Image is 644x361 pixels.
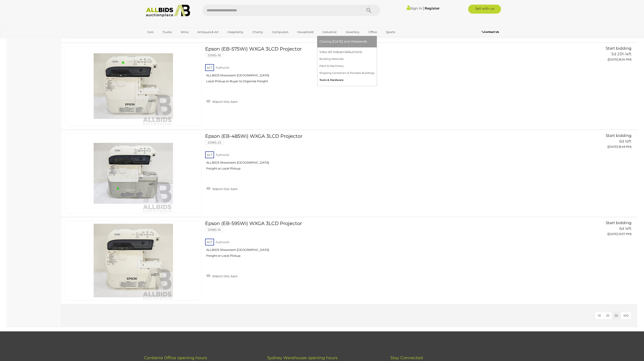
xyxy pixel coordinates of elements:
a: Register [425,6,440,10]
a: Start bidding 6d left ([DATE] 8:49 PM) [545,133,633,151]
a: Sell with us [468,5,501,14]
a: Epson (EB-575Wi) WXGA 3LCD Projector 51985-18 ACT Fyshwick ALLBIDS Showroom [GEOGRAPHIC_DATA] Loc... [209,46,538,87]
a: Wine [178,28,192,36]
span: | [423,6,424,11]
a: Trucks [159,28,175,36]
a: Sign In [407,6,422,10]
a: Epson (EB-595Wi) WXGA 3LCD Projector 51985-19 ACT Fyshwick ALLBIDS Showroom [GEOGRAPHIC_DATA] Fre... [209,221,538,261]
a: Start bidding 6d left ([DATE] 9:07 PM) [545,221,633,238]
a: Watch this item [205,185,239,192]
a: Antiques & Art [194,28,221,36]
img: Allbids.com.au [143,5,193,17]
button: 100 [621,312,631,319]
a: Hospitality [224,28,246,36]
button: 25 [603,312,612,319]
span: Watch this item [211,274,238,278]
img: 51985-19a.jpg [94,221,173,300]
a: Epson (EB-485Wi) WXGA 3LCD Projector 51985-23 ACT Fyshwick ALLBIDS Showroom [GEOGRAPHIC_DATA] Fre... [209,133,538,174]
span: Watch this item [211,100,238,104]
button: Search [357,5,380,16]
span: Stay Connected [390,355,423,360]
a: [GEOGRAPHIC_DATA] [144,36,182,43]
span: Start bidding [606,46,632,51]
a: Sports [383,28,398,36]
span: 25 [606,314,609,317]
span: Start bidding [606,133,632,138]
a: Charity [249,28,266,36]
a: Watch this item [205,272,239,279]
a: Household [294,28,316,36]
span: Sydney Warehouse opening hours [267,355,338,360]
span: Canberra Office opening hours [144,355,207,360]
button: 50 [612,312,621,319]
a: Start bidding 5d 23h left ([DATE] 8:34 PM) [545,46,633,64]
span: Watch this item [211,187,238,191]
img: 51985-18a.jpg [94,46,173,126]
a: Industrial [319,28,340,36]
a: Office [365,28,380,36]
a: Jewellery [343,28,362,36]
img: 51985-23a.jpg [94,134,173,213]
a: Computers [269,28,291,36]
button: 10 [595,312,604,319]
span: 10 [598,314,601,317]
span: Start bidding [606,220,632,225]
a: Watch this item [205,98,239,105]
b: Contact Us [481,30,499,34]
a: Contact Us [481,29,500,34]
a: Cars [144,28,156,36]
span: 50 [615,314,618,317]
span: 100 [623,314,629,317]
